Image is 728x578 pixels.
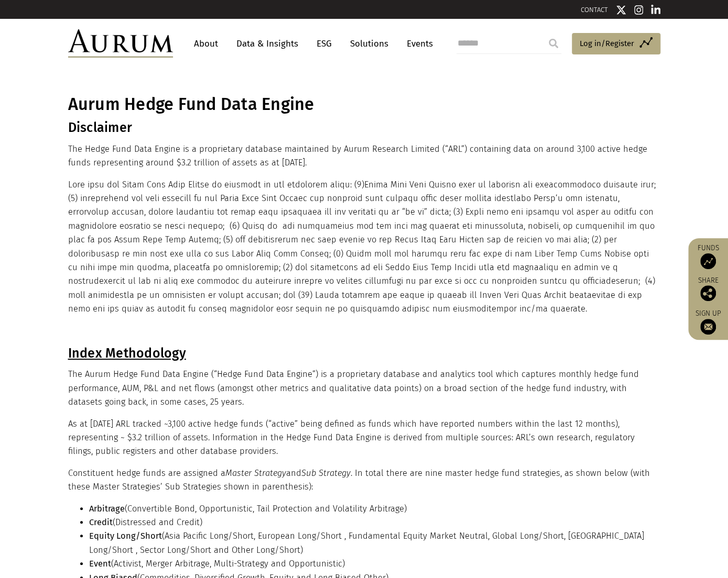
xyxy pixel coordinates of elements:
img: Aurum [68,29,173,58]
img: Sign up to our newsletter [700,319,716,335]
em: Strategy [254,468,286,478]
li: (Asia Pacific Long/Short, European Long/Short , Fundamental Equity Market Neutral, Global Long/Sh... [89,529,658,557]
h3: Disclaimer [68,120,658,136]
img: Linkedin icon [651,5,660,15]
li: (Distressed and Credit) [89,516,658,529]
img: Twitter icon [616,5,626,15]
strong: Equity Long/Short [89,531,162,541]
a: Events [401,34,433,53]
a: Data & Insights [231,34,303,53]
a: ESG [311,34,337,53]
em: Master [225,468,252,478]
img: Share this post [700,285,716,301]
a: Funds [693,243,723,269]
em: Sub Strategy [301,468,351,478]
a: Sign up [693,309,723,335]
strong: Event [89,559,111,569]
img: Instagram icon [634,5,644,15]
h1: Aurum Hedge Fund Data Engine [68,94,658,115]
span: Log in/Register [580,37,634,50]
p: Constituent hedge funds are assigned a and . In total there are nine master hedge fund strategies... [68,466,658,494]
img: Access Funds [700,253,716,269]
li: (Convertible Bond, Opportunistic, Tail Protection and Volatility Arbitrage) [89,502,658,516]
p: The Aurum Hedge Fund Data Engine (“Hedge Fund Data Engine”) is a proprietary database and analyti... [68,368,658,409]
p: Lore ipsu dol Sitam Cons Adip Elitse do eiusmodt in utl etdolorem aliqu: (9)Enima Mini Veni Quisn... [68,178,658,316]
a: About [189,34,223,53]
div: Share [693,277,723,301]
p: As at [DATE] ARL tracked ~3,100 active hedge funds (“active” being defined as funds which have re... [68,417,658,459]
a: Log in/Register [572,33,660,55]
strong: Credit [89,517,113,527]
p: The Hedge Fund Data Engine is a proprietary database maintained by Aurum Research Limited (“ARL”)... [68,142,658,170]
li: (Activist, Merger Arbitrage, Multi-Strategy and Opportunistic) [89,557,658,571]
strong: Arbitrage [89,504,125,514]
a: Solutions [345,34,394,53]
a: CONTACT [581,6,608,14]
u: Index Methodology [68,346,186,361]
input: Submit [543,33,564,54]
